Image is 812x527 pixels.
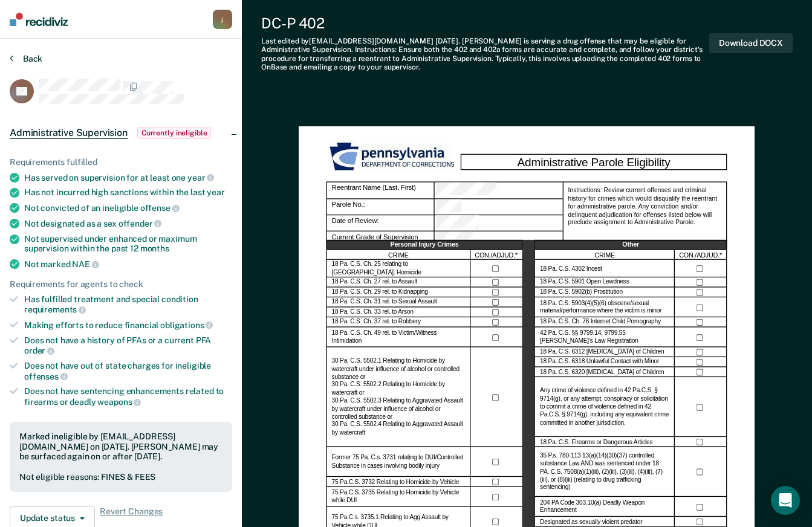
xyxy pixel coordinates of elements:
label: 18 Pa. C.S. Firearms or Dangerous Articles [540,438,652,446]
div: Requirements for agents to check [10,279,232,289]
button: Download DOCX [709,33,793,53]
div: Open Intercom Messenger [771,486,800,515]
label: 18 Pa. C.S. Ch. 25 relating to [GEOGRAPHIC_DATA]. Homicide [332,261,466,277]
label: 35 P.s. 780-113 13(a)(14)(30)(37) controlled substance Law AND was sentenced under 18 PA. C.S. 75... [540,453,669,493]
div: Reentrant Name (Last, First) [326,182,435,199]
button: j [213,10,232,29]
div: Not convicted of an ineligible [24,202,232,213]
div: Not marked [24,259,232,270]
span: year [207,187,224,197]
label: 18 Pa. C.S. 5901 Open Lewdness [540,279,629,286]
label: 18 Pa. C.S. Ch. 76 Internet Child Pornography [540,318,661,326]
div: Has not incurred high sanctions within the last [24,187,232,198]
div: Has served on supervision for at least one [24,172,232,183]
div: Administrative Parole Eligibility [461,154,727,170]
div: Not eligible reasons: FINES & FEES [19,472,222,482]
div: Current Grade of Supervision [326,232,435,248]
div: CRIME [326,250,471,260]
div: CRIME [535,250,675,260]
div: Requirements fulfilled [10,157,232,167]
div: Current Grade of Supervision [435,232,563,248]
div: Date of Review: [326,216,435,232]
label: 18 Pa. C.S. Ch. 29 rel. to Kidnapping [332,289,428,297]
span: NAE [72,259,99,269]
label: 75 Pa.C.S. 3735 Relating to Homicide by Vehicle while DUI [332,490,466,505]
span: months [140,244,169,253]
img: PDOC Logo [326,140,461,174]
label: Former 75 Pa. C.s. 3731 relating to DUI/Controlled Substance in cases involving bodily injury [332,454,466,470]
div: DC-P 402 [261,15,709,32]
label: 75 Pa.C.S. 3732 Relating to Homicide by Vehicle [332,478,460,486]
div: Not designated as a sex [24,218,232,229]
div: CON./ADJUD.* [471,250,523,260]
label: 18 Pa. C.S. 6318 Unlawful Contact with Minor [540,358,659,366]
div: Marked ineligible by [EMAIL_ADDRESS][DOMAIN_NAME] on [DATE]. [PERSON_NAME] may be surfaced again ... [19,432,222,462]
div: Has fulfilled treatment and special condition [24,294,232,315]
div: Date of Review: [435,216,563,232]
span: offender [119,219,162,228]
label: Any crime of violence defined in 42 Pa.C.S. § 9714(g), or any attempt, conspiracy or solicitation... [540,387,669,427]
label: 30 Pa. C.S. 5502.1 Relating to Homicide by watercraft under influence of alcohol or controlled su... [332,358,466,438]
label: Designated as sexually violent predator [540,518,642,526]
img: Recidiviz [10,13,68,26]
div: Parole No.: [326,199,435,215]
div: Making efforts to reduce financial [24,320,232,331]
label: 42 Pa. C.S. §§ 9799.14, 9799.55 [PERSON_NAME]’s Law Registration [540,329,669,345]
div: Does not have out of state charges for ineligible [24,361,232,381]
label: 18 Pa. C.S. 6320 [MEDICAL_DATA] of Children [540,369,664,377]
label: 18 Pa. C.S. 4302 Incest [540,265,602,273]
span: offenses [24,372,68,381]
button: Back [10,53,42,64]
label: 18 Pa. C.S. Ch. 31 rel. to Sexual Assault [332,299,437,306]
span: [DATE] [435,37,458,45]
div: Does not have sentencing enhancements related to firearms or deadly [24,386,232,407]
label: 18 Pa. C.S. 6312 [MEDICAL_DATA] of Children [540,349,664,357]
div: Instructions: Review current offenses and criminal history for crimes which would disqualify the ... [563,182,727,248]
div: Last edited by [EMAIL_ADDRESS][DOMAIN_NAME] . [PERSON_NAME] is serving a drug offense that may be... [261,37,709,72]
div: CON./ADJUD.* [675,250,727,260]
span: Administrative Supervision [10,127,128,139]
span: Currently ineligible [137,127,212,139]
span: offense [140,203,180,213]
span: obligations [160,320,213,330]
div: Personal Injury Crimes [326,241,523,251]
div: Parole No.: [435,199,563,215]
label: 204 PA Code 303.10(a) Deadly Weapon Enhancement [540,499,669,515]
label: 18 Pa. C.S. Ch. 49 rel. to Victim/Witness Intimidation [332,329,466,345]
div: Not supervised under enhanced or maximum supervision within the past 12 [24,234,232,254]
div: Other [535,241,727,251]
span: requirements [24,305,86,314]
label: 18 Pa. C.S. 5903(4)(5)(6) obscene/sexual material/performance where the victim is minor [540,300,669,315]
div: Does not have a history of PFAs or a current PFA order [24,335,232,356]
label: 18 Pa. C.S. Ch. 27 rel. to Assault [332,279,418,286]
span: year [187,173,214,183]
label: 18 Pa. C.S. Ch. 37 rel. to Robbery [332,318,421,326]
div: Reentrant Name (Last, First) [435,182,563,199]
span: weapons [97,397,141,407]
label: 18 Pa. C.S. Ch. 33 rel. to Arson [332,309,414,317]
label: 18 Pa. C.S. 5902(b) Prostitution [540,289,623,297]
